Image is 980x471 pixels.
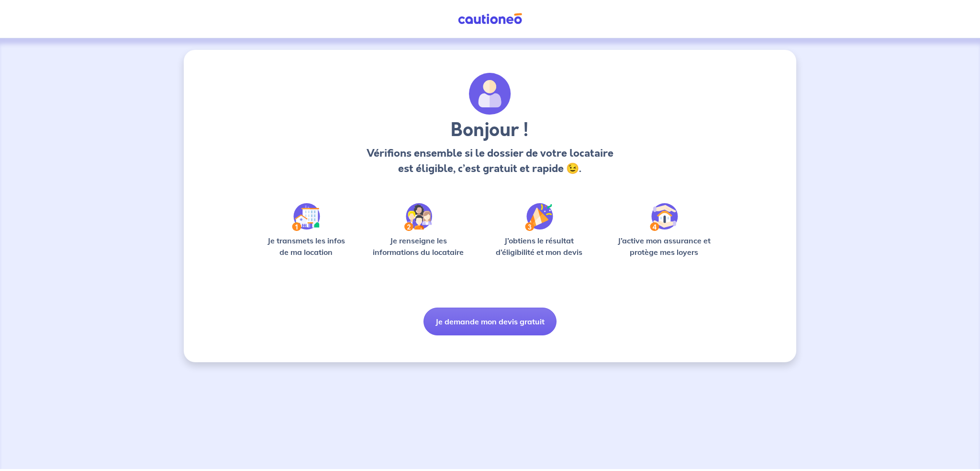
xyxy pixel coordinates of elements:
[608,235,720,258] p: J’active mon assurance et protège mes loyers
[525,203,553,231] img: /static/f3e743aab9439237c3e2196e4328bba9/Step-3.svg
[404,203,432,231] img: /static/c0a346edaed446bb123850d2d04ad552/Step-2.svg
[364,146,616,176] p: Vérifions ensemble si le dossier de votre locataire est éligible, c’est gratuit et rapide 😉.
[260,235,352,258] p: Je transmets les infos de ma location
[292,203,320,231] img: /static/90a569abe86eec82015bcaae536bd8e6/Step-1.svg
[469,73,511,115] img: archivate
[367,235,470,258] p: Je renseigne les informations du locataire
[364,119,616,142] h3: Bonjour !
[454,13,526,25] img: Cautioneo
[485,235,593,258] p: J’obtiens le résultat d’éligibilité et mon devis
[650,203,678,231] img: /static/bfff1cf634d835d9112899e6a3df1a5d/Step-4.svg
[423,308,557,335] button: Je demande mon devis gratuit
